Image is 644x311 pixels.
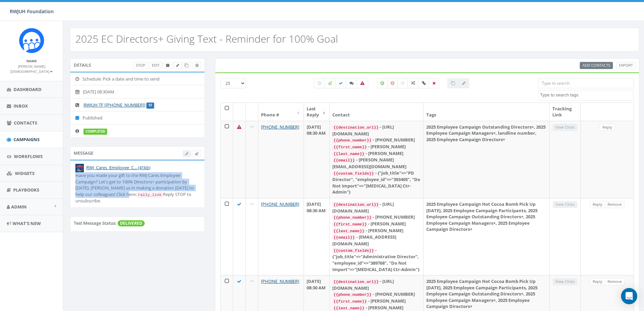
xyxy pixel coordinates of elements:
[424,103,550,121] th: Tags
[605,201,624,208] a: Remove
[86,164,150,171] a: RWJ_Cares_Employee_C... (41kb)
[75,172,199,204] div: Have you made your gift to the RWJ Cares Employee Campaign? Let's get to 100% Directors+ particip...
[10,64,53,74] small: [PERSON_NAME][DEMOGRAPHIC_DATA]
[538,78,634,88] input: Type to search
[261,278,299,284] a: [PHONE_NUMBER]
[304,121,330,198] td: [DATE] 08:30 AM
[332,202,380,208] code: {{destination_url}}
[332,137,373,143] code: {{phone_number}}
[332,227,421,234] div: - [PERSON_NAME]
[332,298,421,305] div: - [PERSON_NAME]
[540,92,634,98] textarea: Search
[332,151,366,157] code: {{last_name}}
[14,153,43,159] span: Workflows
[407,78,419,88] label: Mixed
[304,198,330,275] td: [DATE] 08:30 AM
[75,33,338,44] h2: 2025 EC Directors+ Giving Text - Reminder for 100% Goal
[332,228,366,234] code: {{last_name}}
[397,78,408,88] label: Neutral
[332,292,373,298] code: {{phone_number}}
[332,143,421,150] div: - [PERSON_NAME]
[332,279,380,285] code: {{destination_url}}
[332,248,375,254] code: {{custom_fields}}
[324,78,336,88] label: Sending
[332,144,368,150] code: {{first_name}}
[332,291,421,298] div: - [PHONE_NUMBER]
[332,157,421,170] div: - [PERSON_NAME][EMAIL_ADDRESS][DOMAIN_NAME]
[84,102,145,108] a: RWJUH TF [[PHONE_NUMBER]]
[166,63,170,68] span: Archive Campaign
[332,278,421,291] div: - [URL][DOMAIN_NAME]
[332,137,421,143] div: - [PHONE_NUMBER]
[330,103,424,121] th: Contact
[70,85,205,98] li: [DATE] 08:30AM
[332,215,373,221] code: {{phone_number}}
[418,78,429,88] label: Link Clicked
[335,78,347,88] label: Delivered
[550,103,581,121] th: Tracking Link
[14,120,37,126] span: Contacts
[19,28,44,53] img: Rally_platform_Icon_1.png
[75,77,82,81] i: Schedule: Pick a date and time to send
[14,103,28,109] span: Inbox
[118,220,145,226] span: DELIVERED
[616,62,636,69] a: Export
[15,170,34,176] span: Widgets
[14,86,42,92] span: Dashboard
[10,63,53,74] a: [PERSON_NAME][DEMOGRAPHIC_DATA]
[10,8,54,15] span: RWJUH Foundation
[11,204,27,210] span: Admin
[195,63,198,68] span: View Campaign Delivery Statistics
[332,298,368,305] code: {{first_name}}
[195,151,198,156] span: Send Test Message
[26,59,37,63] small: Name
[332,150,421,157] div: - [PERSON_NAME]
[424,121,550,198] td: 2025 Employee Campaign Outstanding Directors+, 2025 Employee Campaign Managers+, landline number,...
[13,220,41,226] span: What's New
[387,78,398,88] label: Negative
[332,125,380,131] code: {{destination_url}}
[332,124,421,137] div: - [URL][DOMAIN_NAME]
[332,235,356,241] code: {{email}}
[332,247,421,272] div: - {"job_title"=>"Administrative Director", "employee_id"=>"389768", "Do Not Import"=>"[MEDICAL_DA...
[332,214,421,221] div: - [PHONE_NUMBER]
[149,62,162,69] a: Edit
[332,171,375,177] code: {{custom_fields}}
[377,78,388,88] label: Positive
[304,103,330,121] th: Last Reply: activate to sort column ascending
[600,124,615,131] a: Reply
[621,288,637,304] div: Open Intercom Messenger
[70,72,205,86] li: Schedule: Pick a date and time to send
[590,201,605,208] a: Reply
[332,221,368,227] code: {{first_name}}
[357,78,368,88] label: Bounced
[185,63,188,68] span: Clone Campaign
[424,198,550,275] td: 2025 Employee Campaign Hot Cocoa Bomb Pick Up [DATE], 2025 Employee Campaign Participants, 2025 E...
[261,201,299,207] a: [PHONE_NUMBER]
[332,170,421,195] div: - {"job_title"=>"PD Director", "employee_id"=>"393405", "Do Not Import"=>"[MEDICAL_DATA] Ctr-Admin"}
[590,278,605,285] a: Reply
[133,62,148,69] a: Stop
[332,201,421,214] div: - [URL][DOMAIN_NAME]
[70,58,205,72] div: Details
[75,116,82,120] i: Published
[74,220,117,226] label: Test Message Status:
[13,187,39,193] span: Playbooks
[137,192,163,198] code: rally_link
[146,103,154,109] label: TF
[258,103,304,121] th: Phone #: activate to sort column ascending
[176,63,179,68] span: Edit Campaign Title
[14,136,40,142] span: Campaigns
[70,111,205,125] li: Published
[70,146,205,160] div: Message
[346,78,357,88] label: Replied
[429,78,439,88] label: Removed
[314,78,325,88] label: Pending
[605,278,624,285] a: Remove
[332,221,421,227] div: - [PERSON_NAME]
[332,157,356,163] code: {{email}}
[332,234,421,247] div: - [EMAIL_ADDRESS][DOMAIN_NAME]
[261,124,299,130] a: [PHONE_NUMBER]
[84,129,107,135] label: completed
